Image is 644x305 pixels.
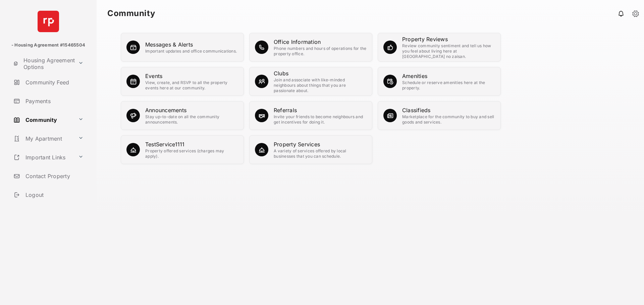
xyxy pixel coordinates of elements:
div: Referrals [274,106,367,114]
a: AmenitiesSchedule or reserve amenities here at the property. [402,72,495,91]
a: Housing Agreement Options [11,56,75,72]
a: TestService1111Property offered services (charges may apply). [145,140,238,159]
div: Amenities [402,72,495,80]
div: Review community sentiment and tell us how you feel about living here at [GEOGRAPHIC_DATA] no zai... [402,43,495,59]
a: EventsView, create, and RSVP to all the property events here at our community. [145,72,238,91]
div: Property Reviews [402,35,495,43]
a: Payments [11,93,97,109]
a: Property ReviewsReview community sentiment and tell us how you feel about living here at [GEOGRAP... [402,35,495,59]
div: Announcements [145,106,238,114]
div: Events [145,72,238,80]
a: Office InformationPhone numbers and hours of operations for the property office. [274,38,367,57]
a: Logout [11,187,97,203]
div: View, create, and RSVP to all the property events here at our community. [145,80,238,91]
a: Messages & AlertsImportant updates and office communications. [145,41,237,54]
strong: Community [107,9,155,17]
a: Property ServicesA variety of services offered by local businesses that you can schedule. [274,140,367,159]
div: Marketplace for the community to buy and sell goods and services. [402,114,495,125]
a: Community [11,112,75,128]
a: ClubsJoin and associate with like-minded neighbours about things that you are passionate about. [274,69,367,93]
a: AnnouncementsStay up-to-date on all the community announcements. [145,106,238,125]
a: ReferralsInvite your friends to become neighbours and get incentives for doing it. [274,106,367,125]
div: A variety of services offered by local businesses that you can schedule. [274,148,367,159]
div: Join and associate with like-minded neighbours about things that you are passionate about. [274,77,367,93]
div: Clubs [274,69,367,77]
div: TestService1111 [145,140,238,148]
a: Community Feed [11,74,97,90]
a: Contact Property [11,168,97,184]
div: Important updates and office communications. [145,49,237,54]
div: Invite your friends to become neighbours and get incentives for doing it. [274,114,367,125]
div: Stay up-to-date on all the community announcements. [145,114,238,125]
a: Important Links [11,149,75,165]
div: Phone numbers and hours of operations for the property office. [274,46,367,57]
div: Messages & Alerts [145,41,237,49]
div: Classifieds [402,106,495,114]
img: svg+xml;base64,PHN2ZyB4bWxucz0iaHR0cDovL3d3dy53My5vcmcvMjAwMC9zdmciIHdpZHRoPSI2NCIgaGVpZ2h0PSI2NC... [38,11,59,32]
p: - Housing Agreement #15465504 [11,42,85,49]
div: Property Services [274,140,367,148]
div: Property offered services (charges may apply). [145,148,238,159]
div: Schedule or reserve amenities here at the property. [402,80,495,91]
div: Office Information [274,38,367,46]
a: My Apartment [11,131,75,147]
a: ClassifiedsMarketplace for the community to buy and sell goods and services. [402,106,495,125]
